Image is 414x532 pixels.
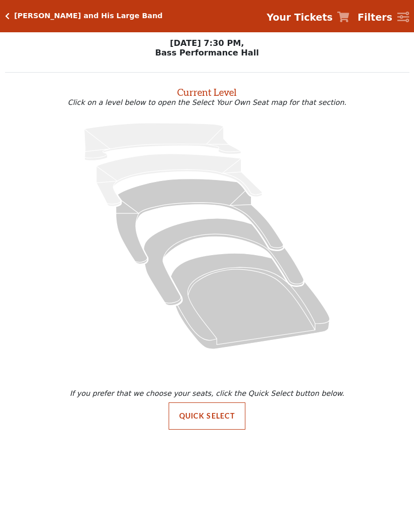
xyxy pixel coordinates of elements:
path: Lower Gallery - Seats Available: 0 [96,154,262,206]
a: Filters [357,10,409,25]
path: Upper Gallery - Seats Available: 0 [84,123,241,161]
a: Your Tickets [267,10,349,25]
a: Click here to go back to filters [5,13,10,20]
h5: [PERSON_NAME] and His Large Band [14,12,163,20]
strong: Filters [357,12,392,23]
h2: Current Level [5,82,409,98]
path: Orchestra / Parterre Circle - Seats Available: 25 [171,253,330,349]
p: [DATE] 7:30 PM, Bass Performance Hall [5,38,409,57]
button: Quick Select [169,402,246,430]
p: Click on a level below to open the Select Your Own Seat map for that section. [5,98,409,106]
p: If you prefer that we choose your seats, click the Quick Select button below. [7,389,407,397]
strong: Your Tickets [267,12,333,23]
